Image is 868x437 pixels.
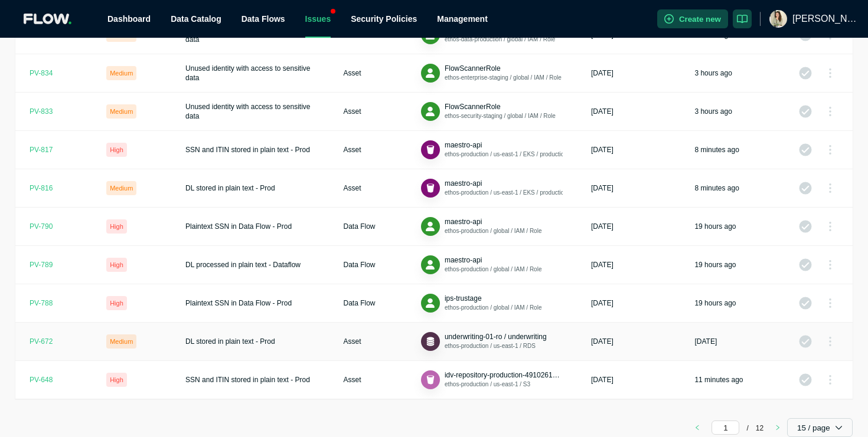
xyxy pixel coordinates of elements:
span: Data Flow [343,261,375,269]
span: Data Flows [242,14,285,24]
button: maestro-api [445,217,482,226]
button: left [688,420,707,435]
div: PV- 817 [30,145,53,155]
span: DL stored in plain text - Prod [185,184,275,192]
button: underwriting-01-ro / underwriting [445,332,547,341]
div: [DATE] [694,337,717,346]
img: Bucket [425,144,437,156]
button: Identity [421,102,440,121]
button: Identity [421,64,440,83]
div: [DATE] [591,298,614,308]
span: Asset [343,146,361,154]
div: [DATE] [591,183,614,193]
div: 8 minutes ago [694,145,739,155]
div: 3 hours ago [694,68,732,78]
span: ethos-production / us-east-1 / EKS / production / default [445,189,590,196]
div: PV- 648 [30,375,53,385]
a: Dashboard [107,14,151,24]
div: PV- 834 [30,68,53,78]
span: maestro-api [445,179,482,188]
button: Database [421,332,440,351]
button: maestro-api [445,140,482,150]
div: High [106,143,127,157]
div: Bucketidv-repository-production-491026107560ethos-production / us-east-1 / S3 [421,370,563,389]
button: Identity [421,294,440,313]
span: maestro-api [445,218,482,226]
button: maestro-api [445,179,482,188]
span: left [694,425,700,431]
button: Identity [421,217,440,236]
img: Identity [425,107,435,117]
div: Databaseunderwriting-01-ro / underwritingethos-production / us-east-1 / RDS [421,332,547,351]
li: 1/12 [712,420,763,435]
div: PV- 833 [30,107,53,116]
div: [DATE] [591,145,614,155]
img: Identity [425,260,435,270]
div: Identitymaestro-apiethos-production / global / IAM / Role [421,255,542,274]
span: Unused identity with access to sensitive data [185,64,310,82]
img: Identity [425,222,435,232]
img: Identity [425,68,435,78]
div: 3 hours ago [694,107,732,116]
div: [DATE] [591,107,614,116]
span: SSN and ITIN stored in plain text - Prod [185,376,310,384]
button: idv-repository-production-491026107560 [445,370,563,380]
div: IdentityFlowScannerRoleethos-enterprise-staging / global / IAM / Role [421,64,562,83]
div: Medium [106,66,136,80]
span: Asset [343,376,361,384]
img: Database [425,336,437,348]
div: PV- 672 [30,337,53,346]
span: Asset [343,107,361,116]
span: ethos-enterprise-staging / global / IAM / Role [445,74,562,81]
span: Asset [343,184,361,192]
span: SSN and ITIN stored in plain text - Prod [185,146,310,154]
span: Unused identity with access to sensitive data [185,103,310,120]
div: 11 minutes ago [694,375,743,385]
div: High [106,296,127,310]
button: maestro-api [445,255,482,265]
span: Plaintext SSN in Data Flow - Prod [185,222,292,231]
img: Bucket [425,182,437,195]
div: [DATE] [591,68,614,78]
span: DL stored in plain text - Prod [185,337,275,346]
span: / [746,424,748,432]
div: PV- 789 [30,260,53,270]
div: 19 hours ago [694,222,736,231]
span: ethos-production / global / IAM / Role [445,304,542,311]
li: Previous Page [688,420,707,435]
button: Create new [657,9,728,28]
div: 19 hours ago [694,298,736,308]
button: FlowScannerRole [445,102,501,111]
span: ethos-data-production / global / IAM / Role [445,36,555,42]
div: 8 minutes ago [694,183,739,193]
span: maestro-api [445,256,482,264]
div: PV- 788 [30,298,53,308]
span: ethos-production / us-east-1 / RDS [445,343,536,349]
span: right [775,425,781,431]
div: PV- 790 [30,222,53,231]
div: 19 hours ago [694,260,736,270]
a: Security Policies [351,14,417,24]
img: Bucket [425,374,437,386]
div: PV- 816 [30,183,53,193]
span: ips-trustage [445,294,482,303]
button: Bucket [421,370,440,389]
span: FlowScannerRole [445,64,501,73]
button: FlowScannerRole [445,64,501,73]
div: Bucketmaestro-apiethos-production / us-east-1 / EKS / production / default [421,179,563,198]
span: Data Flow [343,299,375,307]
button: Identity [421,255,440,274]
button: ips-trustage [445,294,482,303]
div: High [106,373,127,387]
div: Identitymaestro-apiethos-production / global / IAM / Role [421,217,542,236]
div: Medium [106,334,136,349]
div: Medium [106,181,136,195]
button: Bucket [421,179,440,198]
div: Medium [106,104,136,119]
span: Asset [343,69,361,77]
div: [DATE] [591,260,614,270]
div: IdentityFlowScannerRoleethos-security-staging / global / IAM / Role [421,102,556,121]
button: Bucket [421,140,440,159]
span: Plaintext SSN in Data Flow - Prod [185,299,292,307]
span: ethos-production / global / IAM / Role [445,266,542,272]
